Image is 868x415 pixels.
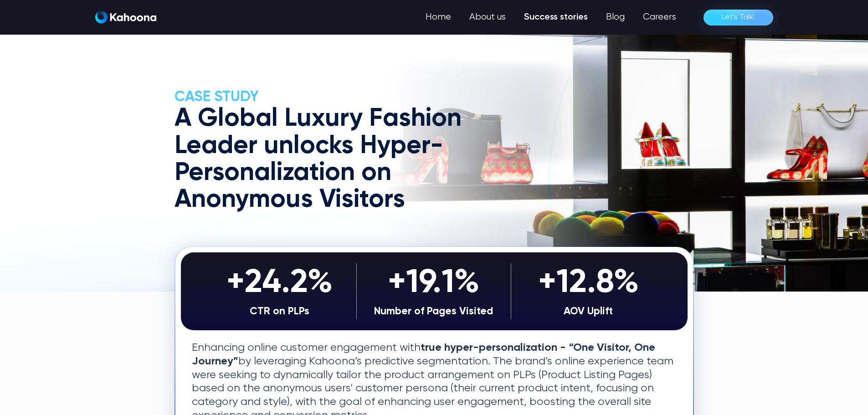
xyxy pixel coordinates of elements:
div: +12.8% [516,263,661,303]
strong: true hyper-personalization - “One Visitor, One Journey” [192,342,655,367]
div: Number of Pages Visited [361,303,506,320]
div: AOV Uplift [516,303,661,320]
a: Let’s Talk! [704,10,773,26]
a: Home [416,8,460,26]
h2: CASE Study [175,88,495,106]
a: About us [460,8,515,26]
div: CTR on PLPs [207,303,352,320]
a: Kahoona logo blackKahoona logo white [95,11,156,24]
img: Kahoona logo white [95,11,156,24]
div: +24.2% [207,263,352,303]
a: Success stories [515,8,597,26]
a: Blog [597,8,634,26]
div: +19.1% [361,263,506,303]
h1: A Global Luxury Fashion Leader unlocks Hyper-Personalization on Anonymous Visitors [175,106,495,214]
div: Let’s Talk! [722,10,755,25]
a: Careers [634,8,685,26]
